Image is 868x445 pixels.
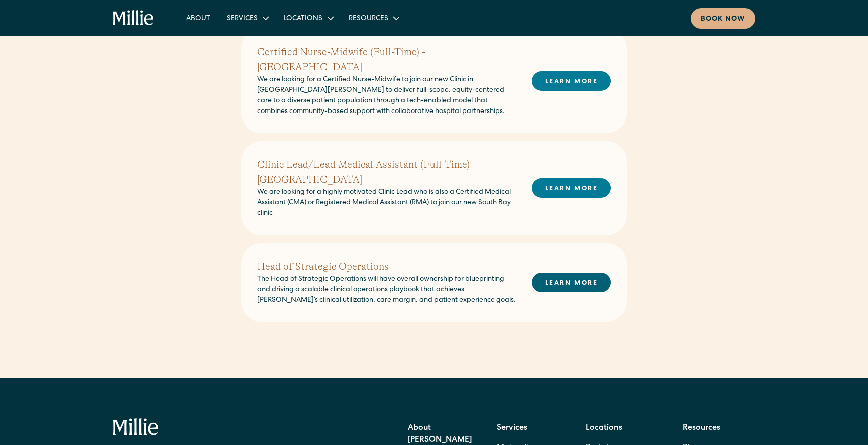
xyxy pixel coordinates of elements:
h2: Certified Nurse-Midwife (Full-Time) - [GEOGRAPHIC_DATA] [257,45,516,75]
strong: Locations [586,424,622,432]
div: Services [227,14,258,24]
strong: About [PERSON_NAME] [408,424,472,444]
h2: Clinic Lead/Lead Medical Assistant (Full-Time) - [GEOGRAPHIC_DATA] [257,157,516,187]
h2: Head of Strategic Operations [257,259,516,274]
p: We are looking for a Certified Nurse-Midwife to join our new Clinic in [GEOGRAPHIC_DATA][PERSON_N... [257,75,516,117]
strong: Resources [683,424,720,432]
a: Book now [691,8,755,29]
div: Resources [341,10,406,26]
div: Book now [701,14,745,25]
p: We are looking for a highly motivated Clinic Lead who is also a Certified Medical Assistant (CMA)... [257,187,516,219]
a: LEARN MORE [532,71,611,91]
div: Resources [349,14,388,24]
a: home [113,10,154,26]
div: Locations [284,14,322,24]
div: Services [219,10,276,26]
a: About [178,10,219,26]
p: The Head of Strategic Operations will have overall ownership for blueprinting and driving a scala... [257,274,516,306]
a: LEARN MORE [532,178,611,198]
strong: Services [497,424,527,432]
div: Locations [276,10,341,26]
a: LEARN MORE [532,273,611,292]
